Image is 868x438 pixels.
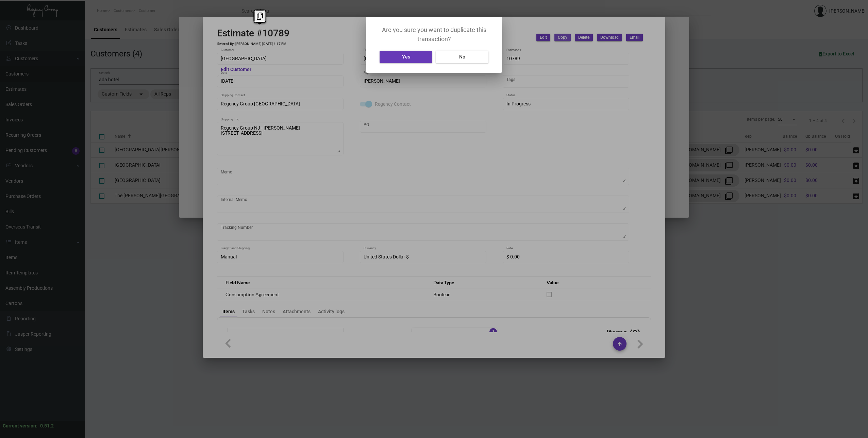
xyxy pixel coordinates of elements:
[374,25,494,44] p: Are you sure you want to duplicate this transaction?
[436,51,488,63] button: No
[3,422,37,429] div: Current version:
[40,422,54,429] div: 0.51.2
[257,13,263,20] i: Copy
[380,51,432,63] button: Yes
[459,54,465,60] span: No
[402,54,410,60] span: Yes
